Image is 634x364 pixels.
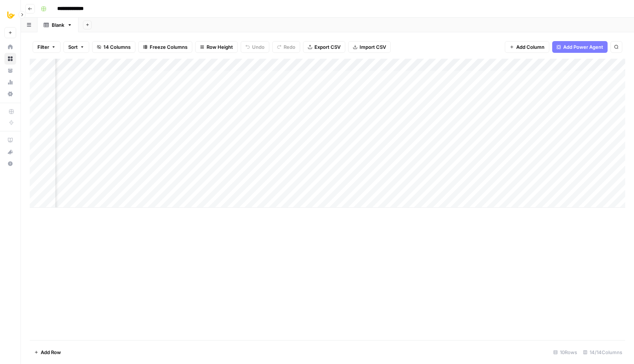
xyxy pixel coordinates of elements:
[150,43,187,51] span: Freeze Columns
[550,346,580,358] div: 10 Rows
[303,41,345,53] button: Export CSV
[37,18,79,32] a: Blank
[195,41,238,53] button: Row Height
[284,43,295,51] span: Redo
[580,346,625,358] div: 14/14 Columns
[552,41,608,53] button: Add Power Agent
[360,43,386,51] span: Import CSV
[4,65,16,76] a: Your Data
[4,146,16,158] button: What's new?
[4,6,16,24] button: Workspace: All About AI
[138,41,192,53] button: Freeze Columns
[241,41,269,53] button: Undo
[505,41,549,53] button: Add Column
[4,8,18,22] img: All About AI Logo
[272,41,300,53] button: Redo
[5,146,16,157] div: What's new?
[103,43,131,51] span: 14 Columns
[314,43,340,51] span: Export CSV
[252,43,265,51] span: Undo
[92,41,135,53] button: 14 Columns
[33,41,61,53] button: Filter
[4,158,16,170] button: Help + Support
[63,41,89,53] button: Sort
[30,346,65,358] button: Add Row
[348,41,391,53] button: Import CSV
[563,43,603,51] span: Add Power Agent
[4,88,16,100] a: Settings
[41,349,61,356] span: Add Row
[516,43,544,51] span: Add Column
[207,43,233,51] span: Row Height
[52,21,64,29] div: Blank
[37,43,49,51] span: Filter
[4,76,16,88] a: Usage
[4,134,16,146] a: AirOps Academy
[68,43,78,51] span: Sort
[4,53,16,65] a: Browse
[4,41,16,53] a: Home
